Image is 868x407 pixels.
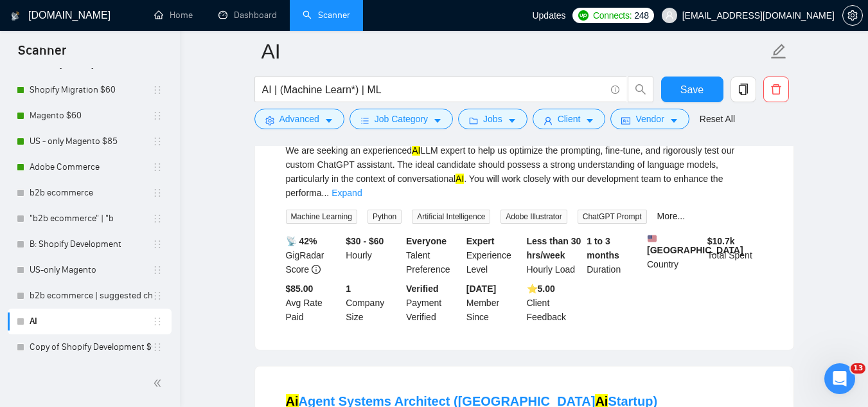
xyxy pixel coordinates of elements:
span: ChatGPT Prompt [578,210,647,224]
span: user [665,11,674,20]
a: Magento $60 [30,103,152,129]
button: Save [661,77,723,102]
iframe: Intercom live chat [824,363,855,394]
li: b2b ecommerce | suggested change [8,283,172,309]
a: b2b ecommerce | suggested change [30,283,152,309]
a: "b2b ecommerce" | "b [30,206,152,231]
div: Client Feedback [524,282,585,324]
span: Adobe Illustrator [500,210,567,224]
span: Python [368,210,402,224]
span: double-left [153,377,166,390]
b: [DATE] [466,284,496,294]
span: Vendor [635,112,664,126]
a: US - only Magento $85 [30,129,152,154]
span: Jobs [483,112,502,126]
button: barsJob Categorycaret-down [350,109,453,129]
div: Total Spent [705,234,765,276]
span: setting [843,10,862,21]
a: setting [842,10,863,21]
button: settingAdvancedcaret-down [254,109,344,129]
span: 13 [851,363,865,374]
li: Adobe Commerce [8,154,172,180]
a: US-only Magento [30,257,152,283]
span: caret-down [585,116,594,125]
b: 1 [346,284,351,294]
span: Save [680,82,704,98]
li: Shopify Migration $60 [8,77,172,103]
span: info-circle [312,265,321,274]
input: Search Freelance Jobs... [262,82,605,98]
span: Client [558,112,581,126]
a: Expand [332,188,362,198]
span: copy [731,84,756,95]
a: homeHome [154,10,193,21]
span: idcard [621,116,630,125]
div: Hourly [343,234,403,276]
span: Advanced [279,112,319,126]
span: Connects: [593,8,632,23]
a: Adobe Commerce [30,154,152,180]
b: $ 10.7k [707,236,735,246]
b: $30 - $60 [346,236,384,246]
div: Hourly Load [524,234,585,276]
span: setting [265,116,274,125]
a: More... [657,211,686,221]
span: Job Category [375,112,428,126]
span: holder [152,342,163,352]
span: 248 [634,8,648,23]
li: B: Shopify Development [8,231,172,257]
div: GigRadar Score [283,234,344,276]
span: holder [152,162,163,172]
li: "b2b ecommerce" | "b [8,206,172,231]
div: Experience Level [464,234,524,276]
div: Payment Verified [403,282,464,324]
li: b2b ecommerce [8,180,172,206]
a: B: Shopify Development [30,231,152,257]
mark: AI [412,145,420,156]
span: holder [152,291,163,301]
b: Less than 30 hrs/week [527,236,581,260]
a: Shopify Migration $60 [30,77,152,103]
mark: AI [456,174,464,184]
button: userClientcaret-down [533,109,606,129]
input: Scanner name... [261,35,768,68]
button: idcardVendorcaret-down [610,109,689,129]
img: 🇺🇸 [648,234,657,243]
span: caret-down [508,116,517,125]
div: Talent Preference [403,234,464,276]
button: copy [731,77,756,102]
a: searchScanner [303,10,350,21]
span: info-circle [611,86,619,94]
img: logo [11,6,20,26]
div: Duration [584,234,644,276]
button: setting [842,5,863,26]
b: $85.00 [286,284,314,294]
button: delete [763,77,789,102]
button: folderJobscaret-down [458,109,527,129]
span: delete [764,84,788,95]
b: ⭐️ 5.00 [527,284,555,294]
b: 1 to 3 months [587,236,619,260]
span: caret-down [324,116,333,125]
div: Avg Rate Paid [283,282,344,324]
span: holder [152,85,163,95]
span: caret-down [669,116,678,125]
li: US-only Magento [8,257,172,283]
span: holder [152,316,163,327]
a: Copy of Shopify Development $60 [30,334,152,360]
span: Updates [532,10,565,21]
span: holder [152,188,163,198]
span: holder [152,265,163,275]
a: dashboardDashboard [218,10,277,21]
div: We are seeking an experienced LLM expert to help us optimize the prompting, fine-tune, and rigoro... [286,143,763,200]
span: folder [469,116,478,125]
span: Scanner [8,41,76,68]
span: Machine Learning [286,210,357,224]
div: Company Size [343,282,403,324]
span: holder [152,239,163,249]
div: Member Since [464,282,524,324]
b: [GEOGRAPHIC_DATA] [647,234,743,255]
b: 📡 42% [286,236,317,246]
span: holder [152,213,163,224]
span: holder [152,136,163,147]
